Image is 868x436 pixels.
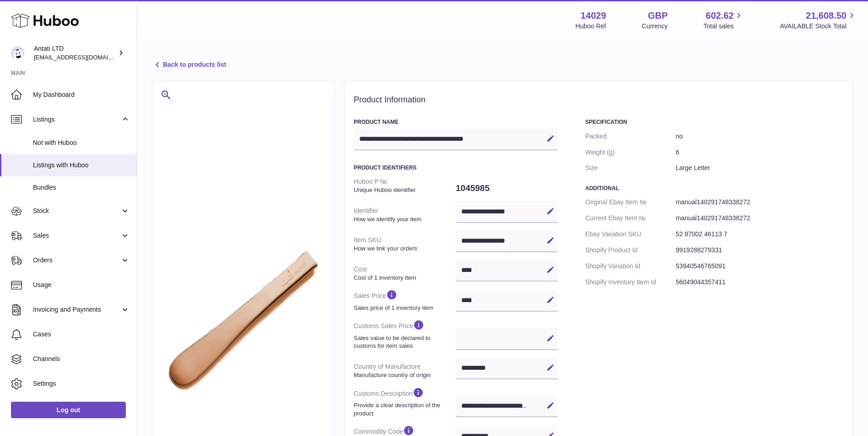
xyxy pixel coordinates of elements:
[354,261,456,285] dt: Cost
[11,46,25,60] img: internalAdmin-14029@internal.huboo.com
[706,10,733,22] span: 602.62
[33,355,130,363] span: Channels
[354,174,456,197] dt: Huboo P №
[354,245,453,253] strong: How we link your orders
[11,402,126,418] a: Log out
[354,371,453,379] strong: Manufacture country of origin
[354,401,453,417] strong: Provide a clear description of the product
[780,10,857,31] a: 21,608.50 AVAILABLE Stock Total
[676,194,844,210] dd: manual140291748338272
[676,144,844,160] dd: 6
[585,185,844,192] h3: Additional
[34,44,116,62] div: Antati LTD
[354,334,453,350] strong: Sales value to be declared to customs for item sales
[676,210,844,226] dd: manual140291748338272
[676,274,844,290] dd: 56049044357411
[33,90,130,99] span: My Dashboard
[33,281,130,289] span: Usage
[585,160,676,176] dt: Size
[354,95,844,105] h2: Product Information
[780,22,857,31] span: AVAILABLE Stock Total
[585,258,676,274] dt: Shopify Variation Id
[33,330,130,339] span: Cases
[585,144,676,160] dt: Weight (g)
[581,10,606,22] strong: 14029
[703,22,744,31] span: Total sales
[354,215,453,223] strong: How we identify your item
[354,359,456,383] dt: Country of Manufacture
[585,210,676,226] dt: Current Ebay Item №
[354,232,456,256] dt: Item SKU
[585,274,676,290] dt: Shopify Inventory Item Id
[33,231,120,240] span: Sales
[33,138,130,147] span: Not with Huboo
[33,379,130,388] span: Settings
[806,10,846,22] span: 21,608.50
[585,226,676,242] dt: Ebay Variation SKU
[576,22,606,31] div: Huboo Ref
[354,304,453,312] strong: Sales price of 1 inventory item
[585,118,844,126] h3: Specification
[33,115,120,124] span: Listings
[648,10,668,22] strong: GBP
[676,128,844,144] dd: no
[354,203,456,227] dt: Identifier
[676,242,844,258] dd: 9919288279331
[585,194,676,210] dt: Original Ebay Item №
[33,183,130,192] span: Bundles
[585,242,676,258] dt: Shopify Product Id
[585,128,676,144] dt: Packed
[676,258,844,274] dd: 53940546765091
[34,53,135,61] span: [EMAIL_ADDRESS][DOMAIN_NAME]
[354,274,453,282] strong: Cost of 1 inventory item
[354,186,453,194] strong: Unique Huboo identifier
[162,244,325,397] img: 1748338271.png
[354,118,558,126] h3: Product Name
[33,256,120,265] span: Orders
[152,59,226,70] a: Back to products list
[676,160,844,176] dd: Large Letter
[33,207,120,215] span: Stock
[33,161,130,170] span: Listings with Huboo
[703,10,744,31] a: 602.62 Total sales
[354,315,456,353] dt: Customs Sales Price
[676,226,844,242] dd: 52 87002 46113 7
[456,179,558,198] dd: 1045985
[33,305,120,314] span: Invoicing and Payments
[354,383,456,421] dt: Customs Description
[354,164,558,171] h3: Product Identifiers
[354,285,456,315] dt: Sales Price
[642,22,668,31] div: Currency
